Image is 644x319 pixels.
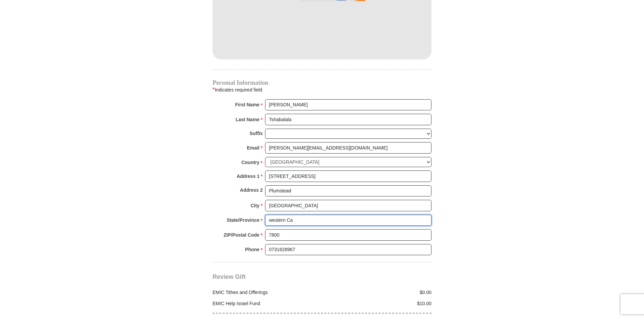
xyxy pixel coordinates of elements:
[209,300,322,307] div: EMIC Help Israel Fund
[213,80,431,85] h4: Personal Information
[213,85,431,94] div: Indicates required field
[240,185,263,195] strong: Address 2
[209,289,322,296] div: EMIC Tithes and Offerings
[224,230,260,240] strong: ZIP/Postal Code
[213,273,246,280] span: Review Gift
[251,201,259,210] strong: City
[237,171,260,181] strong: Address 1
[322,289,435,296] div: $0.00
[241,158,260,167] strong: Country
[235,100,259,109] strong: First Name
[322,300,435,307] div: $10.00
[250,129,263,138] strong: Suffix
[236,115,260,124] strong: Last Name
[245,245,260,254] strong: Phone
[227,215,259,225] strong: State/Province
[247,143,259,153] strong: Email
